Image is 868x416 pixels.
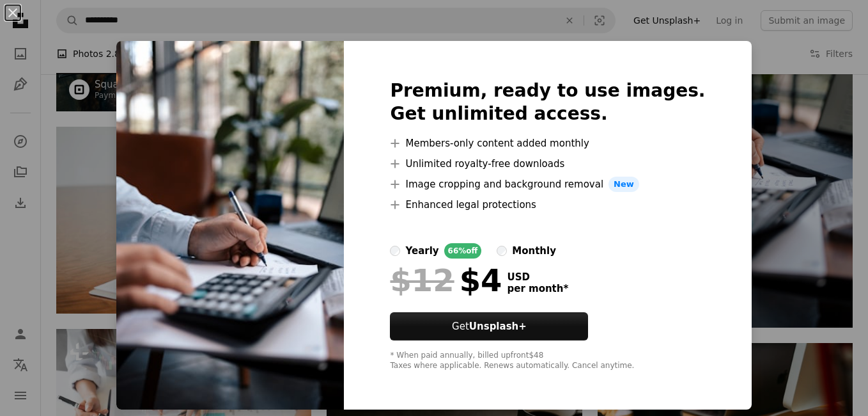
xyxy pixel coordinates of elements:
[390,136,705,151] li: Members-only content added monthly
[444,243,482,259] div: 66% off
[497,246,507,256] input: monthly
[512,243,556,259] div: monthly
[405,243,438,259] div: yearly
[390,177,705,192] li: Image cropping and background removal
[469,321,527,332] strong: Unsplash+
[390,246,400,256] input: yearly66%off
[390,79,705,125] h2: Premium, ready to use images. Get unlimited access.
[390,264,502,297] div: $4
[390,264,454,297] span: $12
[390,351,705,371] div: * When paid annually, billed upfront $48 Taxes where applicable. Renews automatically. Cancel any...
[608,177,639,192] span: New
[390,156,705,172] li: Unlimited royalty-free downloads
[507,271,568,283] span: USD
[390,197,705,212] li: Enhanced legal protections
[116,41,344,410] img: premium_photo-1679496829715-364b4a17e087
[390,312,588,340] button: GetUnsplash+
[507,283,568,294] span: per month *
